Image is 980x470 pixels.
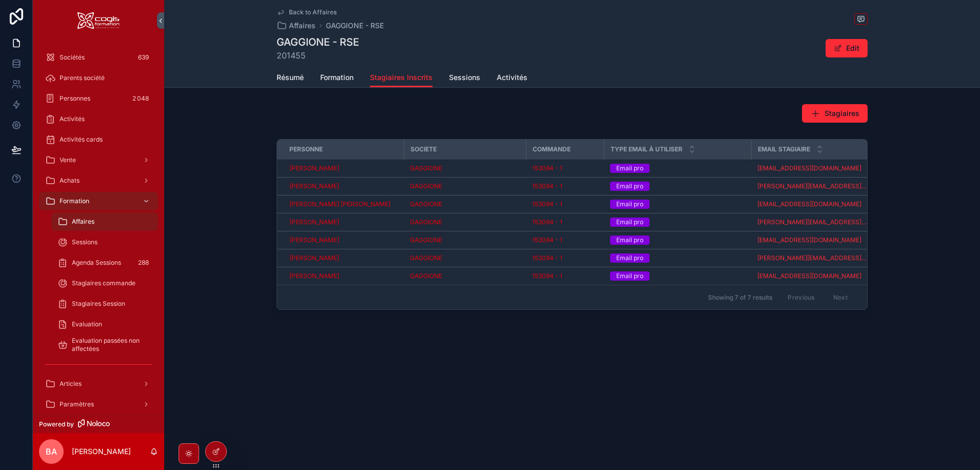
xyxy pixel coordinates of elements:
[449,68,480,89] a: Sessions
[410,200,442,208] span: GAGGIONE
[60,74,105,82] span: Parents société
[532,236,598,244] a: 153094 - 1
[60,380,82,388] span: Articles
[60,53,85,62] span: Sociétés
[277,8,337,16] a: Back to Affaires
[410,182,520,190] a: GAGGIONE
[326,21,384,31] a: GAGGIONE - RSE
[60,177,80,185] span: Achats
[616,164,643,173] div: Email pro
[410,164,520,172] a: GAGGIONE
[708,293,772,302] span: Showing 7 of 7 results
[51,315,158,334] a: Evaluation
[289,272,339,280] a: [PERSON_NAME]
[39,151,158,169] a: Vente
[616,236,643,245] div: Email pro
[320,68,354,89] a: Formation
[616,182,643,191] div: Email pro
[757,182,868,190] a: [PERSON_NAME][EMAIL_ADDRESS][DOMAIN_NAME]
[289,218,339,226] a: [PERSON_NAME]
[497,72,527,83] span: Activités
[826,39,868,57] button: Edit
[289,182,398,190] a: [PERSON_NAME]
[72,320,102,328] span: Evaluation
[135,51,152,64] div: 639
[289,254,398,262] a: [PERSON_NAME]
[410,164,442,172] a: GAGGIONE
[39,375,158,393] a: Articles
[410,254,442,262] a: GAGGIONE
[289,236,398,244] a: [PERSON_NAME]
[757,164,868,172] a: [EMAIL_ADDRESS][DOMAIN_NAME]
[277,35,359,49] h1: GAGGIONE - RSE
[289,218,398,226] a: [PERSON_NAME]
[532,218,562,226] a: 153094 - 1
[72,446,131,457] p: [PERSON_NAME]
[610,182,745,191] a: Email pro
[289,164,398,172] a: [PERSON_NAME]
[532,182,562,190] span: 153094 - 1
[825,108,859,119] span: Stagiaires
[72,337,148,353] span: Evaluation passées non affectées
[616,271,643,281] div: Email pro
[51,253,158,272] a: Agenda Sessions288
[757,236,861,244] a: [EMAIL_ADDRESS][DOMAIN_NAME]
[60,197,89,205] span: Formation
[51,233,158,251] a: Sessions
[410,182,442,190] a: GAGGIONE
[60,94,90,103] span: Personnes
[410,200,520,208] a: GAGGIONE
[757,254,868,262] a: [PERSON_NAME][EMAIL_ADDRESS][DOMAIN_NAME]
[532,272,562,280] a: 153094 - 1
[60,115,85,123] span: Activités
[532,164,562,172] a: 153094 - 1
[289,272,398,280] a: [PERSON_NAME]
[757,218,868,226] a: [PERSON_NAME][EMAIL_ADDRESS][DOMAIN_NAME]
[611,145,682,153] span: Type Email à utiliser
[72,238,97,246] span: Sessions
[410,218,442,226] a: GAGGIONE
[532,218,598,226] a: 153094 - 1
[370,72,433,83] span: Stagiaires Inscrits
[757,272,861,280] a: [EMAIL_ADDRESS][DOMAIN_NAME]
[39,171,158,190] a: Achats
[532,272,598,280] a: 153094 - 1
[410,272,442,280] a: GAGGIONE
[757,164,861,172] a: [EMAIL_ADDRESS][DOMAIN_NAME]
[758,145,810,153] span: Email stagiaire
[135,257,152,269] div: 288
[532,200,562,208] span: 153094 - 1
[410,236,442,244] a: GAGGIONE
[289,200,390,208] a: [PERSON_NAME] [PERSON_NAME]
[72,300,125,308] span: Stagiaires Session
[289,8,337,16] span: Back to Affaires
[289,254,339,262] span: [PERSON_NAME]
[610,164,745,173] a: Email pro
[72,279,135,287] span: Stagiaires commande
[289,145,323,153] span: Personne
[39,110,158,128] a: Activités
[532,254,562,262] a: 153094 - 1
[449,72,480,83] span: Sessions
[410,254,520,262] a: GAGGIONE
[60,135,103,144] span: Activités cards
[39,395,158,414] a: Paramètres
[532,236,562,244] span: 153094 - 1
[51,212,158,231] a: Affaires
[610,271,745,281] a: Email pro
[532,164,598,172] a: 153094 - 1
